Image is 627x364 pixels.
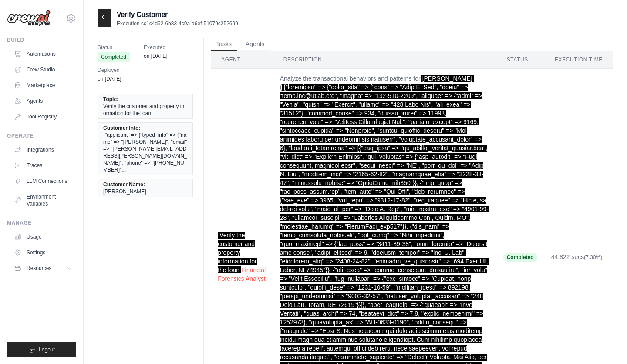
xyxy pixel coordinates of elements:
[27,265,51,272] span: Resources
[98,66,121,74] span: Deployed
[144,53,167,59] time: May 28, 2025 at 11:19 EDT
[103,181,145,188] span: Customer Name:
[7,219,76,226] div: Manage
[503,253,537,262] span: Completed
[98,43,130,52] span: Status
[421,75,474,82] span: [PERSON_NAME]
[7,37,76,44] div: Build
[98,76,121,82] time: April 24, 2025 at 14:55 EDT
[7,132,76,139] div: Operate
[240,38,270,51] button: Agents
[10,174,76,188] a: LLM Connections
[39,346,55,353] span: Logout
[218,232,256,273] span: Verify the customer and property information for the loan
[117,10,238,20] h2: Verify Customer
[10,261,76,275] button: Resources
[218,231,266,283] button: Verify the customer and property information for the loanFinancial Forensics Analyst
[7,10,51,27] img: Logo
[103,188,146,195] span: [PERSON_NAME]
[10,78,76,92] a: Marketplace
[103,103,187,117] span: Verify the customer and property information for the loan
[10,158,76,172] a: Traces
[496,51,544,69] th: Status
[10,47,76,61] a: Automations
[10,94,76,108] a: Agents
[10,110,76,124] a: Tool Registry
[10,143,76,157] a: Integrations
[98,52,130,62] span: Completed
[10,63,76,77] a: Crew Studio
[584,254,602,260] span: (7.30%)
[273,51,496,69] th: Description
[103,131,187,173] span: {"applicant" => {"typed_info" => {"name" => "[PERSON_NAME]", "email" => "[PERSON_NAME][EMAIL_ADDR...
[211,51,273,69] th: Agent
[10,190,76,211] a: Environment Variables
[103,96,118,103] span: Topic:
[544,51,613,69] th: Execution Time
[10,230,76,244] a: Usage
[103,125,140,131] span: Customer Info:
[117,20,238,27] p: Execution cc1c4d62-6b83-4c9a-a6ef-51079c252699
[211,38,237,51] button: Tasks
[7,342,76,357] button: Logout
[144,43,167,52] span: Executed
[10,246,76,260] a: Settings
